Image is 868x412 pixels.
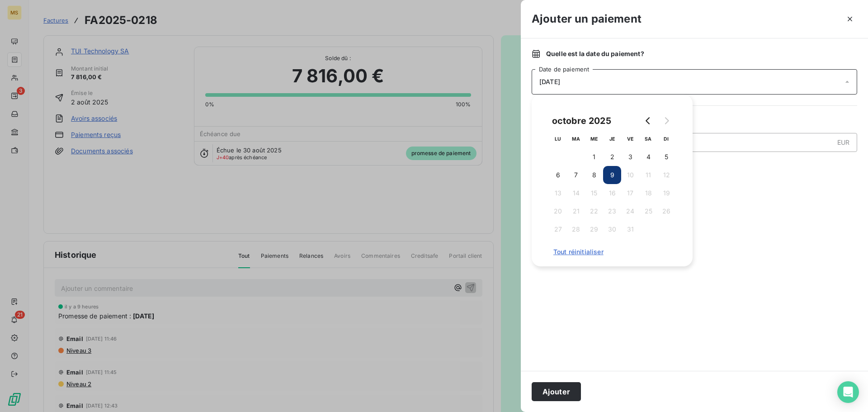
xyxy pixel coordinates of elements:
[639,130,657,148] th: samedi
[532,159,857,168] span: Nouveau solde dû :
[549,130,567,148] th: lundi
[639,166,657,184] button: 11
[585,220,603,238] button: 29
[639,112,657,130] button: Go to previous month
[621,184,639,202] button: 17
[549,114,614,128] div: octobre 2025
[621,130,639,148] th: vendredi
[603,148,621,166] button: 2
[567,184,585,202] button: 14
[639,184,657,202] button: 18
[549,220,567,238] button: 27
[657,112,675,130] button: Go to next month
[567,166,585,184] button: 7
[532,11,642,27] h3: Ajouter un paiement
[585,184,603,202] button: 15
[639,148,657,166] button: 4
[657,166,675,184] button: 12
[657,184,675,202] button: 19
[657,148,675,166] button: 5
[603,130,621,148] th: jeudi
[549,166,567,184] button: 6
[546,49,644,58] span: Quelle est la date du paiement ?
[585,148,603,166] button: 1
[603,166,621,184] button: 9
[567,130,585,148] th: mardi
[585,166,603,184] button: 8
[567,202,585,220] button: 21
[549,184,567,202] button: 13
[621,220,639,238] button: 31
[539,78,560,85] span: [DATE]
[657,130,675,148] th: dimanche
[603,220,621,238] button: 30
[837,381,859,403] div: Open Intercom Messenger
[621,148,639,166] button: 3
[585,130,603,148] th: mercredi
[567,220,585,238] button: 28
[657,202,675,220] button: 26
[549,202,567,220] button: 20
[603,202,621,220] button: 23
[603,184,621,202] button: 16
[553,248,671,256] span: Tout réinitialiser
[621,166,639,184] button: 10
[585,202,603,220] button: 22
[532,382,581,401] button: Ajouter
[621,202,639,220] button: 24
[639,202,657,220] button: 25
